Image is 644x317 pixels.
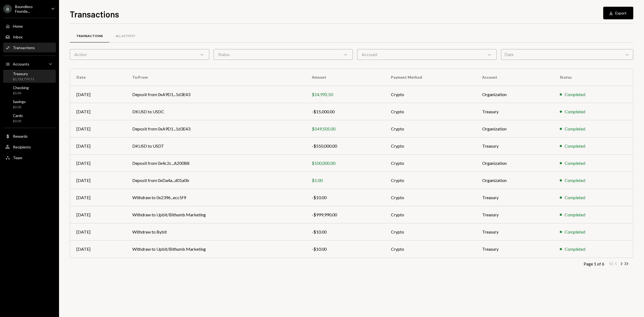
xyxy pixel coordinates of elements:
[126,120,305,137] td: Deposit from 0xA9D1...1d3E43
[76,143,119,149] div: [DATE]
[13,105,26,110] div: $0.00
[312,143,378,149] div: -$550,000.00
[305,69,385,86] th: Amount
[385,69,476,86] th: Payment Method
[3,98,56,111] a: Savings$0.00
[3,43,56,52] a: Transactions
[13,62,29,66] div: Accounts
[553,69,633,86] th: Status
[565,108,585,115] div: Completed
[13,155,22,160] div: Team
[76,212,119,218] div: [DATE]
[3,142,56,152] a: Recipients
[70,29,109,43] a: Transactions
[385,206,476,223] td: Crypto
[385,223,476,241] td: Crypto
[214,49,353,60] div: Status
[476,241,553,258] td: Treasury
[13,77,34,82] div: $1,753,779.71
[13,113,23,118] div: Cards
[385,172,476,189] td: Crypto
[126,189,305,206] td: Withdraw to 0x2396...ecc5f9
[312,246,378,252] div: -$10.00
[312,126,378,132] div: $549,505.00
[565,143,585,149] div: Completed
[76,126,119,132] div: [DATE]
[312,212,378,218] div: -$999,990.00
[76,246,119,252] div: [DATE]
[584,261,604,266] div: Page 1 of 6
[476,137,553,155] td: Treasury
[109,29,142,43] a: All Activity
[3,84,56,97] a: Checking$0.00
[13,45,35,50] div: Transactions
[3,21,56,31] a: Home
[385,103,476,120] td: Crypto
[76,194,119,201] div: [DATE]
[126,103,305,120] td: DKUSD to USDC
[385,120,476,137] td: Crypto
[76,160,119,166] div: [DATE]
[126,223,305,241] td: Withdraw to Bybit
[76,34,103,38] div: Transactions
[476,189,553,206] td: Treasury
[565,194,585,201] div: Completed
[126,172,305,189] td: Deposit from 0xDa4a...d01a0b
[76,177,119,184] div: [DATE]
[312,194,378,201] div: -$10.00
[385,189,476,206] td: Crypto
[565,246,585,252] div: Completed
[3,131,56,141] a: Rewards
[15,4,47,13] div: Boundless Founda...
[3,153,56,162] a: Team
[312,229,378,235] div: -$10.00
[13,99,26,104] div: Savings
[126,155,305,172] td: Deposit from 0x4c2c...A200B8
[13,119,23,123] div: $0.00
[126,86,305,103] td: Deposit from 0xA9D1...1d3E43
[76,91,119,98] div: [DATE]
[126,206,305,223] td: Withdraw to Upbit/Bithumb Marketing
[70,69,126,86] th: Date
[385,155,476,172] td: Crypto
[13,24,23,28] div: Home
[13,145,31,149] div: Recipients
[565,229,585,235] div: Completed
[312,160,378,166] div: $100,000.00
[3,59,56,69] a: Accounts
[70,49,209,60] div: Action
[565,177,585,184] div: Completed
[3,32,56,42] a: Inbox
[126,137,305,155] td: DKUSD to USDT
[13,71,34,76] div: Treasury
[565,212,585,218] div: Completed
[385,86,476,103] td: Crypto
[126,241,305,258] td: Withdraw to Upbit/Bithumb Marketing
[603,7,633,19] button: Export
[312,91,378,98] div: $14,992.50
[126,69,305,86] th: To/From
[116,34,135,38] div: All Activity
[476,120,553,137] td: Organization
[385,137,476,155] td: Crypto
[476,172,553,189] td: Organization
[3,5,12,13] div: B
[13,134,28,139] div: Rewards
[476,103,553,120] td: Treasury
[476,206,553,223] td: Treasury
[476,223,553,241] td: Treasury
[76,108,119,115] div: [DATE]
[357,49,497,60] div: Account
[70,9,119,19] h1: Transactions
[565,126,585,132] div: Completed
[13,35,23,39] div: Inbox
[3,70,56,83] a: Treasury$1,753,779.71
[501,49,634,60] div: Date
[385,241,476,258] td: Crypto
[76,229,119,235] div: [DATE]
[13,85,29,90] div: Checking
[312,177,378,184] div: $1.00
[312,108,378,115] div: -$15,000.00
[565,160,585,166] div: Completed
[476,86,553,103] td: Organization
